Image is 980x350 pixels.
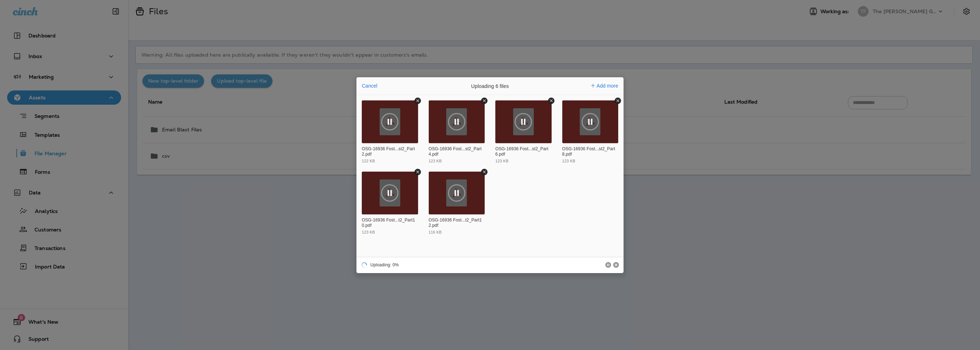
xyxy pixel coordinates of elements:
button: Pause upload [447,112,466,131]
button: Pause upload [380,183,400,203]
button: Remove file [481,169,488,175]
div: OSG-16936 Foster Group September Eblast2_Part2.pdf [362,146,416,157]
button: Remove file [481,98,488,104]
button: Pause upload [580,112,600,131]
button: Cancel [360,81,380,91]
div: OSG-16936 Foster Group September Eblast2_Part12.pdf [429,218,483,229]
div: Uploading: 0% [370,263,399,267]
button: Pause upload [447,183,466,203]
div: 123 KB [495,159,509,163]
button: Cancel [613,262,619,268]
div: OSG-16936 Foster Group September Eblast2_Part10.pdf [362,218,416,229]
button: Remove file [548,98,554,104]
div: OSG-16936 Foster Group September Eblast2_Part4.pdf [429,146,483,157]
span: Add more [596,83,618,89]
div: 123 KB [562,159,575,163]
div: 123 KB [429,159,442,163]
button: Add more files [588,81,621,91]
button: Remove file [415,169,421,175]
button: Remove file [415,98,421,104]
div: OSG-16936 Foster Group September Eblast2_Part8.pdf [562,146,617,157]
button: Remove file [615,98,621,104]
div: OSG-16936 Foster Group September Eblast2_Part6.pdf [495,146,550,157]
div: 116 KB [429,230,442,234]
div: Uploading 6 files [437,77,543,95]
button: Pause upload [380,112,400,131]
div: 122 KB [362,159,375,163]
div: 123 KB [362,230,375,234]
button: Pause upload [514,112,533,131]
button: Pause [605,262,611,268]
div: Uploading [356,257,400,273]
